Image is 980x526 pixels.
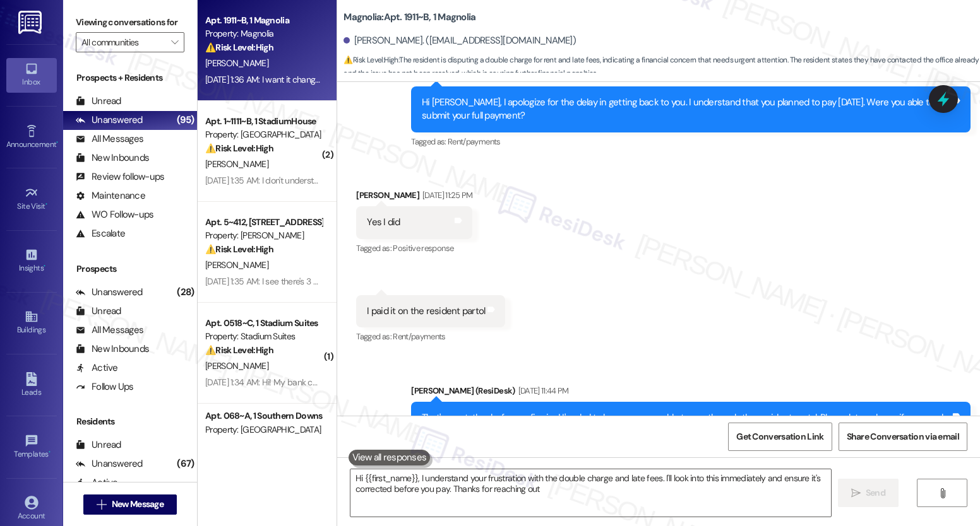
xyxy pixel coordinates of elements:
[174,283,197,302] div: (28)
[63,262,197,276] div: Prospects
[356,239,472,257] div: Tagged as:
[367,305,485,318] div: I paid it on the resident partol
[76,13,184,32] label: Viewing conversations for
[356,189,472,206] div: [PERSON_NAME]
[411,384,971,402] div: [PERSON_NAME] (ResiDesk)
[45,200,47,209] span: •
[847,430,959,443] span: Share Conversation via email
[76,438,121,452] div: Unread
[76,170,164,184] div: Review follow-ups
[205,74,418,85] div: [DATE] 1:36 AM: I want it changed before I pay for anything
[76,476,118,489] div: Active
[866,486,885,500] span: Send
[205,377,676,388] div: [DATE] 1:34 AM: Hi! My bank card expired on the 31st but my new one comes in [DATE]! I'll pay it ...
[76,227,125,240] div: Escalate
[205,14,322,27] div: Apt. 1911~B, 1 Magnolia
[344,54,980,81] span: : The resident is disputing a double charge for rent and late fees, indicating a financial concer...
[205,423,322,436] div: Property: [GEOGRAPHIC_DATA]
[205,57,268,69] span: [PERSON_NAME]
[171,37,178,47] i: 
[736,430,823,443] span: Get Conversation Link
[205,175,405,186] div: [DATE] 1:35 AM: I don't understand why I have to do this
[174,454,197,474] div: (67)
[76,342,149,356] div: New Inbounds
[76,189,145,202] div: Maintenance
[205,330,322,343] div: Property: Stadium Suites
[44,262,45,271] span: •
[728,423,832,451] button: Get Conversation Link
[344,11,475,24] b: Magnolia: Apt. 1911~B, 1 Magnolia
[422,411,950,438] div: That's great, thanks for confirming! I'm glad to hear you were able to pay through the resident p...
[6,492,57,526] a: Account
[851,488,861,498] i: 
[6,306,57,340] a: Buildings
[63,71,197,85] div: Prospects + Residents
[367,216,400,229] div: Yes I did
[76,305,121,318] div: Unread
[393,331,446,342] span: Rent/payments
[76,95,121,108] div: Unread
[81,32,164,52] input: All communities
[205,128,322,141] div: Property: [GEOGRAPHIC_DATA]
[344,34,576,47] div: [PERSON_NAME]. ([EMAIL_ADDRESS][DOMAIN_NAME])
[76,457,143,470] div: Unanswered
[49,448,51,457] span: •
[76,132,143,146] div: All Messages
[97,500,106,510] i: 
[205,409,322,423] div: Apt. 068~A, 1 Southern Downs
[205,143,273,154] strong: ⚠️ Risk Level: High
[419,189,472,202] div: [DATE] 11:25 PM
[344,55,398,65] strong: ⚠️ Risk Level: High
[838,479,899,507] button: Send
[411,132,971,151] div: Tagged as:
[83,494,177,515] button: New Message
[76,208,153,221] div: WO Follow-ups
[76,380,134,394] div: Follow Ups
[515,384,569,397] div: [DATE] 11:44 PM
[205,158,268,170] span: [PERSON_NAME]
[6,430,57,464] a: Templates •
[448,136,501,147] span: Rent/payments
[6,182,57,216] a: Site Visit •
[205,344,273,356] strong: ⚠️ Risk Level: High
[76,151,149,165] div: New Inbounds
[356,327,505,346] div: Tagged as:
[205,317,322,330] div: Apt. 0518~C, 1 Stadium Suites
[18,11,44,34] img: ResiDesk Logo
[205,243,273,255] strong: ⚠️ Risk Level: High
[350,469,831,517] textarea: Hi {{first_name}}, I understand your frustration with the double charge and late fees
[6,244,57,278] a: Insights •
[112,498,164,511] span: New Message
[174,110,197,130] div: (95)
[938,488,947,498] i: 
[205,27,322,40] div: Property: Magnolia
[6,58,57,92] a: Inbox
[76,324,143,337] div: All Messages
[839,423,967,451] button: Share Conversation via email
[205,276,361,287] div: [DATE] 1:35 AM: I see there's 3 charges now
[205,42,273,53] strong: ⚠️ Risk Level: High
[6,368,57,402] a: Leads
[76,361,118,375] div: Active
[205,216,322,229] div: Apt. 5~412, [STREET_ADDRESS]
[205,360,268,371] span: [PERSON_NAME]
[205,229,322,242] div: Property: [PERSON_NAME]
[422,96,950,123] div: Hi [PERSON_NAME], I apologize for the delay in getting back to you. I understand that you planned...
[205,115,322,128] div: Apt. 1~1111~B, 1 StadiumHouse
[76,114,143,127] div: Unanswered
[76,286,143,299] div: Unanswered
[56,138,58,147] span: •
[393,243,453,254] span: Positive response
[205,259,268,271] span: [PERSON_NAME]
[63,415,197,428] div: Residents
